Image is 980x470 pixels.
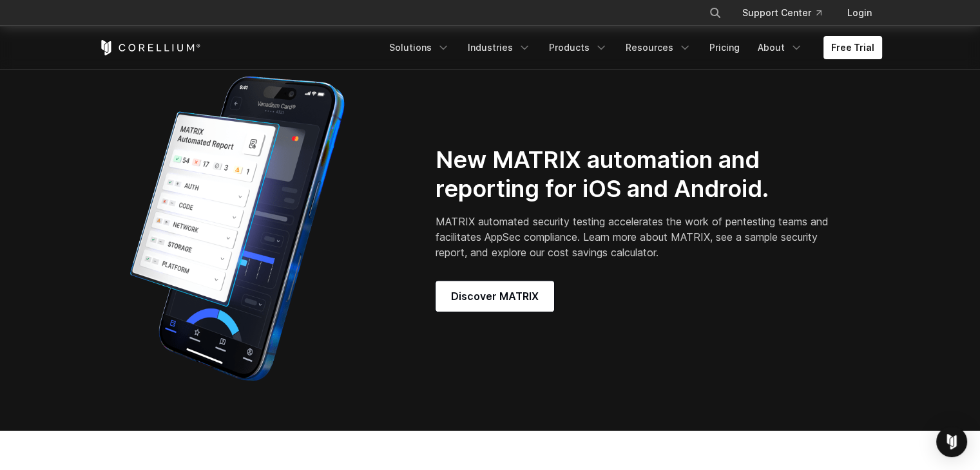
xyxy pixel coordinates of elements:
a: Industries [460,36,539,59]
span: Discover MATRIX [451,288,539,304]
div: Open Intercom Messenger [936,426,967,457]
h2: New MATRIX automation and reporting for iOS and Android. [436,146,833,203]
div: Navigation Menu [381,36,882,59]
a: Pricing [702,36,747,59]
a: Login [837,1,882,24]
a: Support Center [732,1,832,24]
a: Corellium Home [99,40,201,55]
img: Corellium_MATRIX_Hero_1_1x [99,68,376,390]
a: Free Trial [823,36,882,59]
a: About [750,36,811,59]
a: Discover MATRIX [436,281,554,312]
button: Search [704,1,727,24]
a: Products [541,36,615,59]
div: Navigation Menu [693,1,882,24]
a: Resources [618,36,699,59]
a: Solutions [381,36,457,59]
p: MATRIX automated security testing accelerates the work of pentesting teams and facilitates AppSec... [436,214,833,260]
